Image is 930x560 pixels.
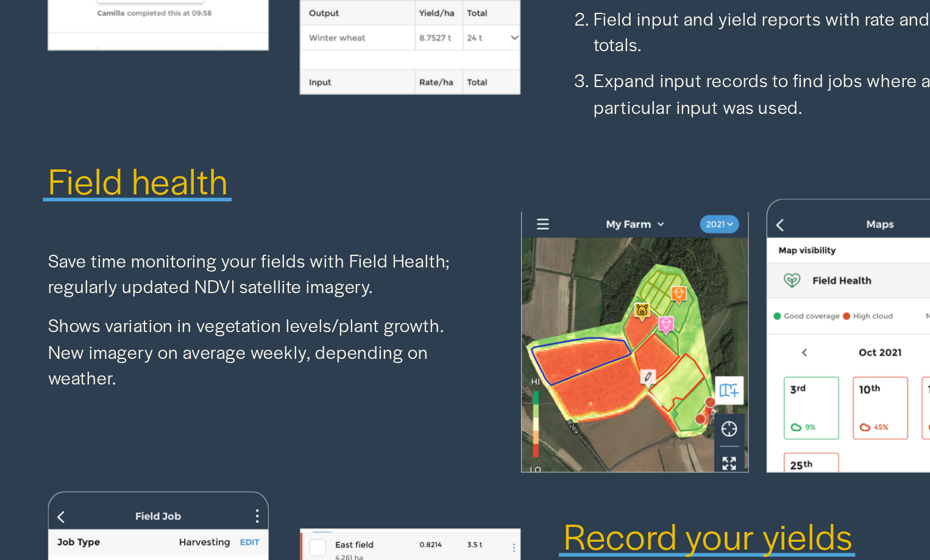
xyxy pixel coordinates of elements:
p: Save time monitoring your fields with Field Health; regularly updated NDVI satellite imagery. [74,240,429,283]
p: Field input and yield reports with rate and yield totals. [525,40,856,83]
div: Open Intercom Messenger [889,519,918,548]
span: Record your yields [500,457,739,498]
span: Field health [74,163,222,205]
p: Shows variation in vegetation levels/plant growth. New imagery on average weekly, depending on we... [74,294,429,359]
p: Expand input records to find jobs where a particular input was used. [525,91,856,135]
